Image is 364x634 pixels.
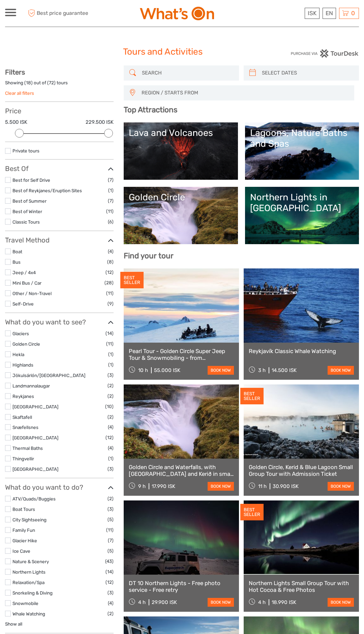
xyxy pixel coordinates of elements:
[250,192,354,214] div: Northern Lights in [GEOGRAPHIC_DATA]
[129,192,233,239] a: Golden Circle
[129,580,234,594] a: DT 10 Northern Lights - Free photo service - Free retry
[108,186,114,194] span: (1)
[106,526,114,534] span: (11)
[249,348,354,354] a: Reykjavík Classic Whale Watching
[138,483,146,489] span: 9 h
[139,67,236,79] input: SEARCH
[108,197,114,205] span: (7)
[108,413,114,421] span: (2)
[108,610,114,617] span: (2)
[105,434,114,441] span: (12)
[258,483,267,489] span: 11 h
[108,547,114,555] span: (5)
[5,483,114,491] h3: What do you want to do?
[5,318,114,326] h3: What do you want to see?
[105,268,114,276] span: (12)
[12,496,56,501] a: ATV/Quads/Buggies
[12,373,85,378] a: Jökulsárlón/[GEOGRAPHIC_DATA]
[250,127,354,149] div: Lagoons, Nature Baths and Spas
[12,414,32,420] a: Skaftafell
[105,578,114,586] span: (12)
[250,127,354,175] a: Lagoons, Nature Baths and Spas
[108,495,114,502] span: (2)
[105,568,114,576] span: (14)
[106,207,114,215] span: (11)
[323,8,336,19] div: EN
[152,599,177,605] div: 29.900 ISK
[240,504,264,521] div: BEST SELLER
[308,10,316,17] span: ISK
[328,482,354,491] a: book now
[108,361,114,369] span: (1)
[108,505,114,513] span: (3)
[12,362,33,368] a: Highlands
[208,598,234,607] a: book now
[328,598,354,607] a: book now
[249,580,354,594] a: Northern Lights Small Group Tour with Hot Cocoa & Free Photos
[5,90,34,96] a: Clear all filters
[12,559,49,564] a: Nature & Scenery
[12,331,29,336] a: Glaciers
[12,301,34,307] a: Self-Drive
[108,423,114,431] span: (4)
[12,435,58,440] a: [GEOGRAPHIC_DATA]
[108,516,114,523] span: (5)
[5,165,114,173] h3: Best Of
[12,601,38,606] a: Snowmobile
[5,621,22,627] a: Show all
[129,348,234,362] a: Pearl Tour - Golden Circle Super Jeep Tour & Snowmobiling - from [GEOGRAPHIC_DATA]
[5,119,27,126] label: 5.500 ISK
[258,367,266,373] span: 3 h
[138,367,148,373] span: 10 h
[49,80,54,86] label: 72
[12,569,45,575] a: Northern Lights
[129,464,234,478] a: Golden Circle and Waterfalls, with [GEOGRAPHIC_DATA] and Kerið in small group
[104,279,114,287] span: (28)
[12,425,38,430] a: Snæfellsnes
[12,219,40,225] a: Classic Tours
[140,7,214,20] img: What's On
[12,259,21,265] a: Bus
[5,68,25,76] strong: Filters
[12,383,50,388] a: Landmannalaugar
[105,329,114,337] span: (14)
[12,611,45,616] a: Whale Watching
[12,198,47,204] a: Best of Summer
[108,350,114,358] span: (1)
[139,87,351,98] button: REGION / STARTS FROM
[328,366,354,375] a: book now
[258,599,266,605] span: 4 h
[12,527,35,533] a: Family Fun
[108,248,114,255] span: (4)
[12,341,40,347] a: Golden Circle
[108,371,114,379] span: (3)
[154,367,180,373] div: 55.000 ISK
[350,10,356,17] span: 0
[120,272,144,289] div: BEST SELLER
[106,340,114,348] span: (11)
[291,49,359,58] img: PurchaseViaTourDesk.png
[105,403,114,410] span: (10)
[106,289,114,297] span: (11)
[123,47,241,57] h1: Tours and Activities
[250,192,354,239] a: Northern Lights in [GEOGRAPHIC_DATA]
[12,394,34,399] a: Reykjanes
[12,404,58,409] a: [GEOGRAPHIC_DATA]
[12,466,58,472] a: [GEOGRAPHIC_DATA]
[12,177,50,183] a: Best for Self Drive
[107,258,114,266] span: (8)
[12,548,30,554] a: Ice Cave
[108,465,114,473] span: (3)
[208,482,234,491] a: book now
[105,557,114,565] span: (43)
[152,483,175,489] div: 17.990 ISK
[108,392,114,400] span: (2)
[12,249,22,254] a: Boat
[86,119,114,126] label: 229.500 ISK
[5,80,114,90] div: Showing ( ) out of ( ) tours
[12,580,44,585] a: Relaxation/Spa
[12,209,42,214] a: Best of Winter
[12,456,34,461] a: Thingvellir
[108,589,114,597] span: (3)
